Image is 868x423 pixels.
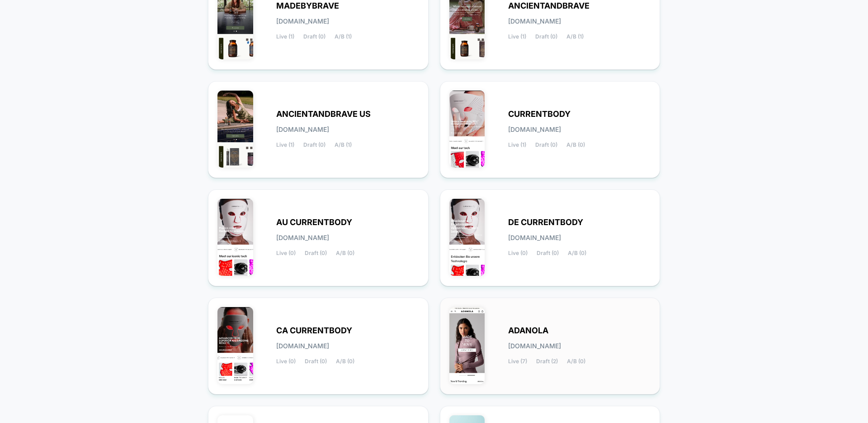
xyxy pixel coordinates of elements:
span: Live (1) [508,142,526,148]
span: Live (7) [508,358,527,365]
span: Live (1) [276,34,294,40]
span: Draft (2) [536,358,558,365]
img: AU_CURRENTBODY [217,199,253,276]
span: Live (0) [508,250,528,256]
span: Draft (0) [535,34,557,40]
span: Live (0) [276,250,296,256]
span: A/B (1) [335,142,352,148]
span: [DOMAIN_NAME] [276,126,329,133]
span: CURRENTBODY [508,111,571,117]
span: A/B (1) [566,34,584,40]
span: A/B (0) [567,358,585,365]
span: [DOMAIN_NAME] [508,343,561,349]
span: CA CURRENTBODY [276,327,352,334]
span: Live (1) [276,142,294,148]
span: Draft (0) [303,142,325,148]
span: [DOMAIN_NAME] [276,235,329,241]
span: Draft (0) [305,250,327,256]
span: [DOMAIN_NAME] [276,18,329,24]
img: DE_CURRENTBODY [449,199,485,276]
img: CURRENTBODY [449,91,485,168]
img: ANCIENTANDBRAVE_US [217,91,253,168]
span: ANCIENTANDBRAVE US [276,111,371,117]
span: A/B (0) [336,358,354,365]
span: ADANOLA [508,327,548,334]
span: A/B (1) [335,34,352,40]
span: [DOMAIN_NAME] [508,18,561,24]
span: A/B (0) [568,250,586,256]
span: Draft (0) [537,250,559,256]
span: [DOMAIN_NAME] [508,235,561,241]
span: [DOMAIN_NAME] [508,126,561,133]
span: AU CURRENTBODY [276,219,352,226]
span: Live (1) [508,34,526,40]
span: [DOMAIN_NAME] [276,343,329,349]
span: ANCIENTANDBRAVE [508,3,590,9]
span: MADEBYBRAVE [276,3,339,9]
span: Draft (0) [303,34,325,40]
span: A/B (0) [566,142,585,148]
span: Draft (0) [305,358,327,365]
span: Live (0) [276,358,296,365]
span: DE CURRENTBODY [508,219,583,226]
img: ADANOLA [449,307,485,384]
img: CA_CURRENTBODY [217,307,253,384]
span: Draft (0) [535,142,557,148]
span: A/B (0) [336,250,354,256]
